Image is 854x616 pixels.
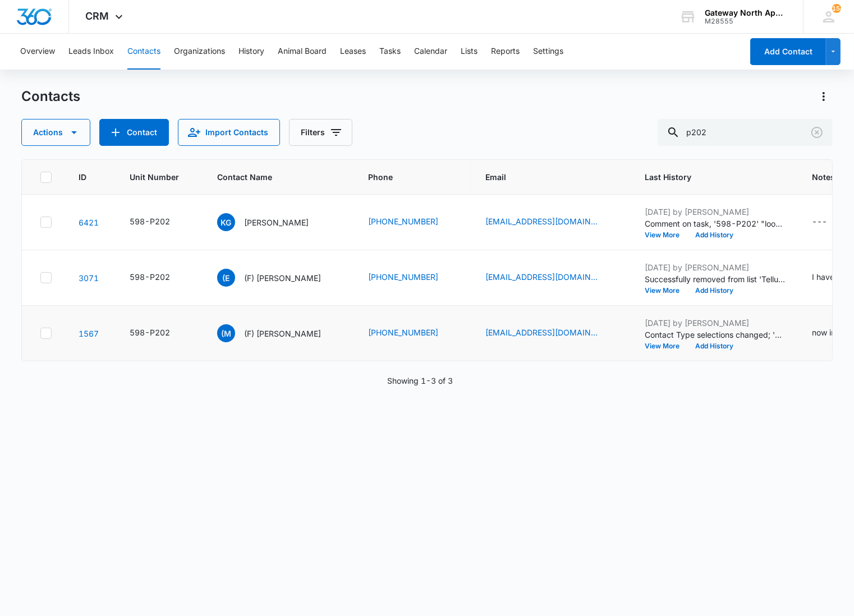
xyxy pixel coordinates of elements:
button: Leads Inbox [68,34,114,70]
div: account id [705,17,787,25]
span: Phone [368,171,442,183]
button: Reports [491,34,520,70]
span: (E [217,269,235,287]
button: Add Contact [750,38,826,65]
a: [EMAIL_ADDRESS][DOMAIN_NAME] [485,271,598,283]
a: [PHONE_NUMBER] [368,271,438,283]
span: Unit Number [130,171,190,183]
button: Calendar [414,34,447,70]
button: Import Contacts [178,119,280,146]
button: Clear [808,123,826,141]
div: 598-P202 [130,215,170,227]
span: 154 [832,4,841,13]
input: Search Contacts [658,119,833,146]
button: Tasks [379,34,401,70]
span: KG [217,213,235,231]
button: View More [645,343,687,350]
div: account name [705,8,787,17]
button: Overview [20,34,55,70]
div: --- [812,215,827,229]
p: Successfully removed from list 'Telluride'. [645,273,785,285]
div: Contact Name - (F) Maria Vasquez - Select to Edit Field [217,324,341,342]
a: Navigate to contact details page for Karl Gallant [79,218,99,227]
div: Phone - (720) 984-9898 - Select to Edit Field [368,215,458,229]
div: Notes - - Select to Edit Field [812,215,847,229]
span: Last History [645,171,769,183]
div: 598-P202 [130,327,170,338]
a: [PHONE_NUMBER] [368,215,438,227]
div: Phone - (303) 775-8548 - Select to Edit Field [368,327,458,340]
div: Email - marialvasquez1060@gmail.com - Select to Edit Field [485,327,618,340]
button: View More [645,287,687,294]
div: Unit Number - 598-P202 - Select to Edit Field [130,327,190,340]
button: Animal Board [278,34,327,70]
div: Contact Name - (F) Ellis Keenan - Select to Edit Field [217,269,341,287]
button: Filters [289,119,352,146]
div: Contact Name - Karl Gallant - Select to Edit Field [217,213,329,231]
button: View More [645,232,687,238]
a: Navigate to contact details page for (F) Maria Vasquez [79,329,99,338]
p: (F) [PERSON_NAME] [244,328,321,339]
button: History [238,34,264,70]
span: Contact Name [217,171,325,183]
button: Add History [687,232,741,238]
p: (F) [PERSON_NAME] [244,272,321,284]
div: Unit Number - 598-P202 - Select to Edit Field [130,271,190,284]
div: notifications count [832,4,841,13]
a: [EMAIL_ADDRESS][DOMAIN_NAME] [485,327,598,338]
span: (M [217,324,235,342]
span: ID [79,171,86,183]
button: Contacts [127,34,160,70]
p: Comment on task, '598-P202' "looked at and tested dryer think it is just he needs to use time set... [645,218,785,229]
p: Showing 1-3 of 3 [387,375,453,387]
p: [DATE] by [PERSON_NAME] [645,261,785,273]
a: [EMAIL_ADDRESS][DOMAIN_NAME] [485,215,598,227]
div: 598-P202 [130,271,170,283]
div: Phone - (719) 627-1707 - Select to Edit Field [368,271,458,284]
button: Actions [815,88,833,105]
button: Lists [461,34,477,70]
div: Email - karlg2010@comcast.net - Select to Edit Field [485,215,618,229]
a: [PHONE_NUMBER] [368,327,438,338]
span: Email [485,171,602,183]
p: [DATE] by [PERSON_NAME] [645,317,785,329]
button: Add History [687,343,741,350]
span: CRM [86,10,109,22]
button: Settings [533,34,563,70]
button: Actions [21,119,90,146]
button: Add History [687,287,741,294]
div: Unit Number - 598-P202 - Select to Edit Field [130,215,190,229]
p: Contact Type selections changed; 'Current Resident' was removed. [645,329,785,341]
div: Email - firefightersunite@hotmail.com - Select to Edit Field [485,271,618,284]
p: [PERSON_NAME] [244,217,309,228]
button: Organizations [174,34,225,70]
button: Add Contact [99,119,169,146]
h1: Contacts [21,88,80,105]
button: Leases [340,34,366,70]
a: Navigate to contact details page for (F) Ellis Keenan [79,273,99,283]
p: [DATE] by [PERSON_NAME] [645,206,785,218]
